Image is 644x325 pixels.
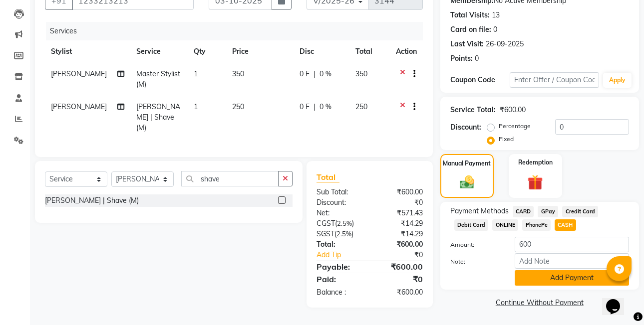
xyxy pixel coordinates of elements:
label: Manual Payment [443,159,491,168]
div: Discount: [309,197,369,208]
a: Add Tip [309,250,379,260]
div: ₹600.00 [369,187,430,197]
th: Disc [294,40,349,63]
label: Amount: [443,240,507,249]
th: Price [226,40,294,63]
span: 1 [194,102,198,111]
div: Discount: [450,122,481,133]
div: ₹14.29 [369,229,430,239]
div: 0 [493,24,497,35]
span: CASH [555,219,576,231]
div: Coupon Code [450,75,510,85]
div: ₹0 [369,197,430,208]
span: CARD [513,206,534,217]
span: PhonePe [522,219,551,231]
label: Fixed [499,135,514,144]
span: CGST [317,219,335,228]
label: Percentage [499,122,531,131]
div: Service Total: [450,105,496,115]
div: Net: [309,208,369,218]
th: Qty [188,40,226,63]
label: Note: [443,257,507,266]
span: | [314,102,316,112]
div: ₹600.00 [369,287,430,298]
div: ₹0 [369,273,430,285]
span: Debit Card [454,219,489,231]
div: ₹600.00 [369,239,430,250]
span: [PERSON_NAME] [51,69,107,78]
span: 0 F [300,69,310,79]
div: Services [46,22,430,40]
div: 0 [475,53,479,64]
span: | [314,69,316,79]
input: Search or Scan [181,171,279,186]
div: ₹14.29 [369,218,430,229]
input: Amount [515,237,629,252]
div: ₹571.43 [369,208,430,218]
div: ₹600.00 [369,261,430,273]
img: _gift.svg [523,173,548,192]
button: Add Payment [515,270,629,286]
span: 0 % [320,102,331,112]
button: Apply [603,73,632,88]
div: ₹600.00 [500,105,526,115]
span: SGST [317,229,334,238]
a: Continue Without Payment [442,298,637,308]
span: 250 [232,102,244,111]
span: [PERSON_NAME] | Shave (M) [136,102,180,132]
span: Credit Card [562,206,598,217]
div: Total: [309,239,369,250]
div: Card on file: [450,24,491,35]
span: 0 % [320,69,331,79]
th: Action [390,40,423,63]
span: 0 F [300,102,310,112]
div: 26-09-2025 [486,39,524,49]
div: Paid: [309,273,369,285]
th: Total [349,40,390,63]
input: Enter Offer / Coupon Code [510,72,599,88]
div: Payable: [309,261,369,273]
span: ONLINE [492,219,518,231]
label: Redemption [518,158,553,167]
div: ₹0 [380,250,430,260]
div: 13 [492,10,500,20]
span: 350 [355,69,367,78]
span: GPay [538,206,558,217]
span: 350 [232,69,244,78]
div: Sub Total: [309,187,369,197]
div: Points: [450,53,473,64]
iframe: chat widget [602,285,634,315]
span: 1 [194,69,198,78]
img: _cash.svg [455,174,479,191]
span: 2.5% [337,219,352,227]
div: Balance : [309,287,369,298]
span: Payment Methods [450,206,509,216]
span: Master Stylist (M) [136,69,180,89]
div: ( ) [309,218,369,229]
div: Total Visits: [450,10,490,20]
input: Add Note [515,253,629,269]
span: [PERSON_NAME] [51,102,107,111]
span: 2.5% [336,230,351,238]
span: 250 [355,102,367,111]
div: Last Visit: [450,39,484,49]
th: Service [130,40,188,63]
div: [PERSON_NAME] | Shave (M) [45,195,139,206]
th: Stylist [45,40,130,63]
span: Total [317,172,339,182]
div: ( ) [309,229,369,239]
